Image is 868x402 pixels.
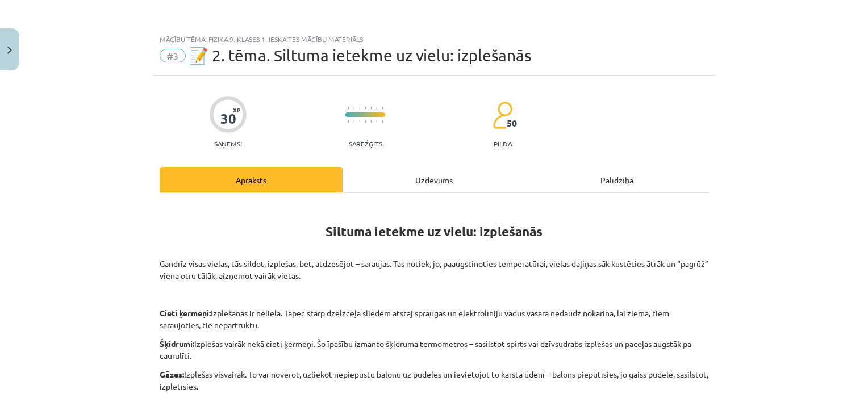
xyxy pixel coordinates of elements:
[382,107,383,110] img: icon-short-line-57e1e144782c952c97e751825c79c345078a6d821885a25fce030b3d8c18986b.svg
[507,118,517,128] span: 50
[365,120,366,123] img: icon-short-line-57e1e144782c952c97e751825c79c345078a6d821885a25fce030b3d8c18986b.svg
[359,107,360,110] img: icon-short-line-57e1e144782c952c97e751825c79c345078a6d821885a25fce030b3d8c18986b.svg
[382,120,383,123] img: icon-short-line-57e1e144782c952c97e751825c79c345078a6d821885a25fce030b3d8c18986b.svg
[160,308,211,318] b: Cieti ķermeņi:
[353,120,354,123] img: icon-short-line-57e1e144782c952c97e751825c79c345078a6d821885a25fce030b3d8c18986b.svg
[365,107,366,110] img: icon-short-line-57e1e144782c952c97e751825c79c345078a6d821885a25fce030b3d8c18986b.svg
[160,49,186,62] span: #3
[210,140,247,148] p: Saņemsi
[343,167,525,192] div: Uzdevums
[370,120,372,123] img: icon-short-line-57e1e144782c952c97e751825c79c345078a6d821885a25fce030b3d8c18986b.svg
[160,338,708,362] p: Izplešas vairāk nekā cieti ķermeņi. Šo īpašību izmanto šķidruma termometros – sasilstot spirts va...
[160,258,708,282] p: Gandrīz visas vielas, tās sildot, izplešas, bet, atdzesējot – saraujas. Tas notiek, jo, paaugstin...
[349,140,382,148] p: Sarežģīts
[348,107,349,110] img: icon-short-line-57e1e144782c952c97e751825c79c345078a6d821885a25fce030b3d8c18986b.svg
[160,338,194,349] b: Šķidrumi:
[160,368,708,392] p: Izplešas visvairāk. To var novērot, uzliekot nepiepūstu balonu uz pudeles un ievietojot to karstā...
[370,107,372,110] img: icon-short-line-57e1e144782c952c97e751825c79c345078a6d821885a25fce030b3d8c18986b.svg
[376,120,377,123] img: icon-short-line-57e1e144782c952c97e751825c79c345078a6d821885a25fce030b3d8c18986b.svg
[160,369,184,379] b: Gāzes:
[189,46,531,65] span: 📝 2. tēma. Siltuma ietekme uz vielu: izplešanās
[160,167,343,192] div: Apraksts
[493,101,512,129] img: students-c634bb4e5e11cddfef0936a35e636f08e4e9abd3cc4e673bd6f9a4125e45ecb1.svg
[376,107,377,110] img: icon-short-line-57e1e144782c952c97e751825c79c345078a6d821885a25fce030b3d8c18986b.svg
[160,307,708,331] p: Izplešanās ir neliela. Tāpēc starp dzelzceļa sliedēm atstāj spraugas un elektrolīniju vadus vasar...
[359,120,360,123] img: icon-short-line-57e1e144782c952c97e751825c79c345078a6d821885a25fce030b3d8c18986b.svg
[494,140,512,148] p: pilda
[525,167,708,192] div: Palīdzība
[348,120,349,123] img: icon-short-line-57e1e144782c952c97e751825c79c345078a6d821885a25fce030b3d8c18986b.svg
[325,223,542,240] strong: Siltuma ietekme uz vielu: izplešanās
[7,47,12,54] img: icon-close-lesson-0947bae3869378f0d4975bcd49f059093ad1ed9edebbc8119c70593378902aed.svg
[233,107,240,113] span: XP
[160,35,708,43] div: Mācību tēma: Fizika 9. klases 1. ieskaites mācību materiāls
[353,107,354,110] img: icon-short-line-57e1e144782c952c97e751825c79c345078a6d821885a25fce030b3d8c18986b.svg
[220,111,236,127] div: 30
